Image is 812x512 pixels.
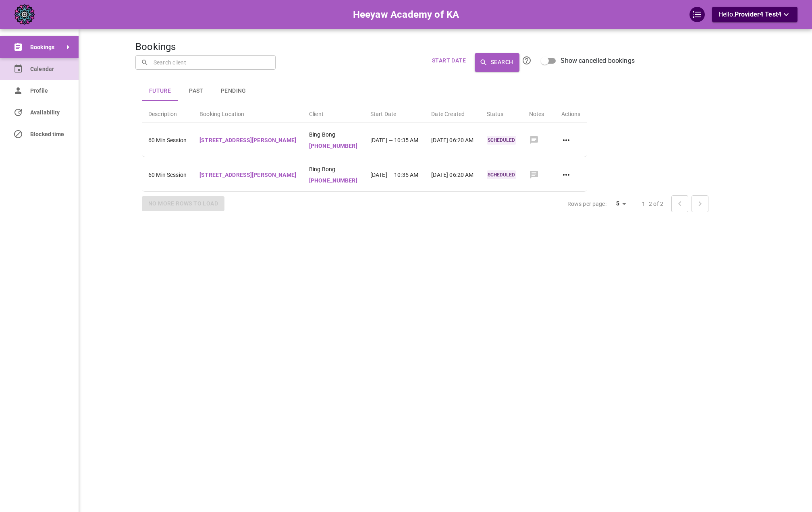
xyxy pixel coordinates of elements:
th: Description [142,103,193,122]
span: Provider4 Test4 [735,10,781,18]
img: company-logo [15,4,35,25]
button: Start Date [429,53,469,68]
span: Blocked time [30,130,66,139]
p: [PHONE_NUMBER] [309,176,357,185]
p: 1–2 of 2 [642,200,663,208]
td: [DATE] — 10:35 AM [364,159,425,192]
button: Pending [214,81,253,101]
p: [PHONE_NUMBER] [309,142,357,150]
td: [DATE] 06:20 AM [425,159,480,192]
th: Date Created [425,103,480,122]
span: Availability [30,108,66,117]
div: QuickStart Guide [689,7,705,22]
p: [STREET_ADDRESS][PERSON_NAME] [199,136,296,145]
th: Start Date [364,103,425,122]
button: Search [475,53,519,72]
td: [DATE] 06:20 AM [425,124,480,157]
th: Status [480,103,523,122]
p: SCHEDULED [487,136,516,145]
td: 60 Min Session [142,124,193,157]
p: Rows per page: [567,200,606,208]
p: Hello, [719,10,791,20]
th: Booking Location [193,103,303,122]
p: [STREET_ADDRESS][PERSON_NAME] [199,171,296,179]
span: Calendar [30,65,66,73]
td: [DATE] — 10:35 AM [364,124,425,157]
h6: Heeyaw Academy of KA [353,7,459,22]
input: Search client [152,55,270,69]
span: Bing Bong [309,165,357,173]
td: 60 Min Session [142,159,193,192]
button: Click the Search button to submit your search. All name/email searches are CASE SENSITIVE. To sea... [519,53,534,68]
div: 5 [610,198,629,209]
button: Hello,Provider4 Test4 [712,7,797,22]
th: Notes [523,103,555,122]
span: Bing Bong [309,131,357,139]
p: SCHEDULED [487,170,516,179]
button: Past [178,81,214,101]
span: Profile [30,87,66,95]
th: Client [303,103,364,122]
th: Actions [555,103,587,122]
button: Future [142,81,178,101]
